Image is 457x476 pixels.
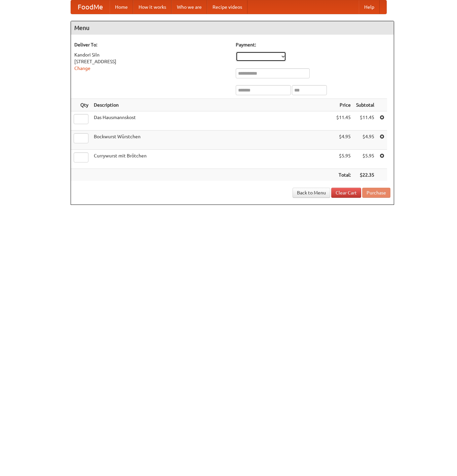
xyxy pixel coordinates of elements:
td: Das Hausmannskost [91,111,334,131]
a: How it works [133,0,172,14]
td: $5.95 [334,150,353,169]
div: Kandori Siln [74,51,229,58]
th: Qty [71,99,91,111]
td: Currywurst mit Brötchen [91,150,334,169]
a: Change [74,66,90,71]
th: $22.35 [353,169,377,181]
a: Help [359,0,380,14]
h5: Deliver To: [74,41,229,48]
td: $4.95 [353,131,377,150]
th: Subtotal [353,99,377,111]
td: $4.95 [334,131,353,150]
td: $11.45 [353,111,377,131]
a: Clear Cart [331,188,361,198]
h5: Payment: [236,41,390,48]
div: [STREET_ADDRESS] [74,58,229,65]
a: FoodMe [71,0,110,14]
th: Description [91,99,334,111]
a: Back to Menu [293,188,330,198]
td: $11.45 [334,111,353,131]
td: $5.95 [353,150,377,169]
a: Home [110,0,133,14]
button: Purchase [362,188,390,198]
td: Bockwurst Würstchen [91,131,334,150]
th: Price [334,99,353,111]
a: Who we are [172,0,207,14]
th: Total: [334,169,353,181]
a: Recipe videos [207,0,247,14]
h4: Menu [71,21,394,35]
